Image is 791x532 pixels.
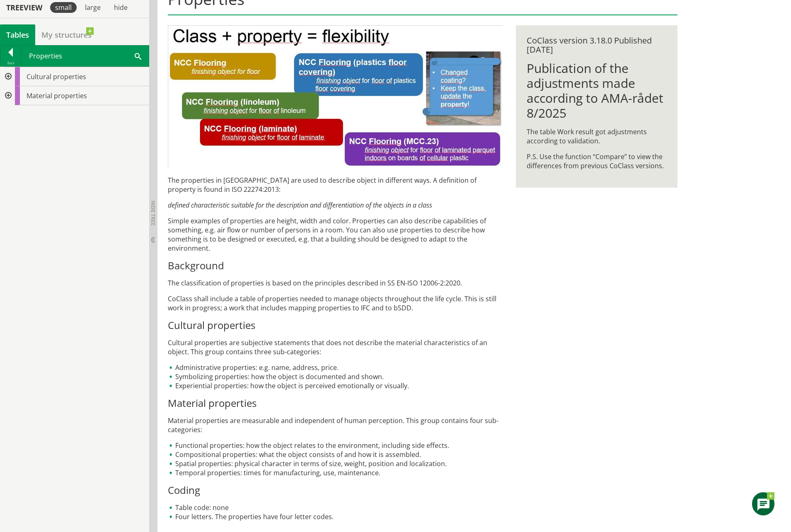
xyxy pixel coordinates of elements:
[168,363,503,372] li: Administrative properties: e.g. name, address, price.
[168,372,503,381] li: Symbolizing properties: how the object is documented and shown.
[168,216,503,253] p: Simple examples of properties are height, width and color. Properties can also describe capabilit...
[168,25,503,169] img: bild-till-egenskaper-eng.JPG
[168,459,503,468] li: Spatial properties: physical character in terms of size, weight, position and localization.
[150,201,157,226] span: Hide tree
[168,397,503,409] h3: Material properties
[0,60,21,66] div: Back
[22,46,149,66] div: Properties
[168,319,503,331] h3: Cultural properties
[168,259,503,272] h3: Background
[527,127,666,145] p: The table Work result got adjustments according to validation.
[527,36,666,54] div: CoClass version 3.18.0 Published [DATE]
[168,176,503,521] div: Cultural properties are subjective statements that does not describe the material characteristics...
[27,72,86,81] span: Cultural properties
[168,468,503,477] li: Temporal properties: times for manufacturing, use, maintenance.
[80,2,106,13] div: large
[109,2,133,13] div: hide
[168,381,503,390] li: Experiential properties: how the object is perceived emotionally or visually.
[527,152,666,170] p: P.S. Use the function “Compare” to view the differences from previous CoClass versions.
[2,3,47,12] div: Treeview
[527,61,666,121] h1: Publication of the adjustments made according to AMA-rådet 8/2025
[168,294,503,312] p: CoClass shall include a table of properties needed to manage objects throughout the life cycle. T...
[27,91,87,100] span: Material properties
[168,450,503,459] li: Compositional properties: what the object consists of and how it is assembled.
[168,484,503,496] h3: Coding
[168,201,432,210] em: defined characteristic suitable for the description and differentiation of the objects in a class
[168,512,503,521] li: Four letters. The properties have four letter codes.
[168,441,503,450] li: Functional properties: how the object relates to the environment, including side effects.
[135,51,141,60] span: Search within table
[35,24,98,45] a: My structures
[168,176,503,194] p: The properties in [GEOGRAPHIC_DATA] are used to describe object in different ways. A definition o...
[50,2,77,13] div: small
[168,278,503,288] p: The classification of properties is based on the principles described in SS EN-ISO 12006-2:2020.
[168,503,503,512] li: Table code: none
